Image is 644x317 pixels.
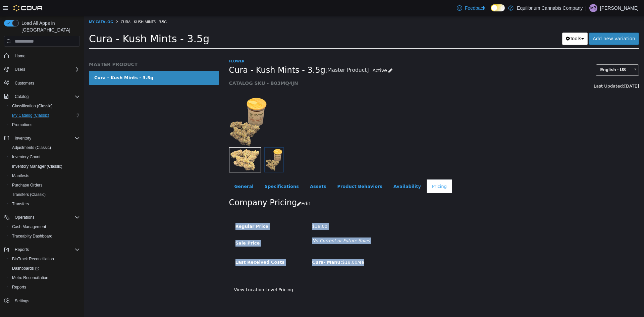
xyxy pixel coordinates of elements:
span: Load All Apps in [GEOGRAPHIC_DATA] [19,20,80,33]
b: Cura- Manu: [228,244,258,249]
span: Inventory Manager (Classic) [12,164,62,169]
span: Inventory Count [9,153,80,161]
span: Settings [12,297,80,305]
h5: CATALOG SKU - B03MQ4JN [145,64,450,70]
p: | [585,4,587,12]
button: BioTrack Reconciliation [7,254,83,264]
small: [Master Product] [241,52,285,57]
button: Inventory [12,134,34,142]
button: Metrc Reconciliation [7,273,83,282]
span: $18.00/ea [228,244,280,249]
a: Pricing [343,164,368,178]
span: English - US [512,49,546,59]
button: Edit [213,182,230,194]
span: Manifests [12,173,29,178]
button: Transfers [7,199,83,209]
a: My Catalog (Classic) [9,111,52,119]
a: Cura - Kush Mints - 3.5g [5,55,135,69]
a: Specifications [175,164,220,178]
a: Traceabilty Dashboard [9,232,55,240]
span: Adjustments (Classic) [12,145,51,150]
span: Active [288,52,303,57]
span: Catalog [15,94,29,99]
a: English - US [512,49,555,60]
span: Feedback [465,5,485,11]
button: Settings [1,296,83,306]
button: Inventory [1,134,83,143]
div: Mandie Baxter [589,4,597,12]
button: Catalog [12,93,31,101]
span: Cash Management [9,223,80,231]
span: Operations [15,215,35,220]
span: Manifests [9,172,80,180]
button: Operations [12,213,37,221]
a: Cash Management [9,223,49,231]
span: Traceabilty Dashboard [12,233,52,239]
span: Metrc Reconciliation [9,274,80,282]
span: Inventory [15,136,31,141]
a: Reports [9,283,29,291]
button: Users [1,65,83,74]
a: Adjustments (Classic) [9,144,54,152]
a: Purchase Orders [9,181,45,189]
span: Inventory Manager (Classic) [9,162,80,170]
a: Availability [304,164,342,178]
button: Operations [1,213,83,222]
p: Equilibrium Cannabis Company [517,4,583,12]
span: Operations [12,213,80,221]
span: Dark Mode [491,11,491,12]
a: Transfers (Classic) [9,191,48,199]
span: BioTrack Reconciliation [9,255,80,263]
span: Reports [9,283,80,291]
span: Cura - Kush Mints - 3.5g [145,49,241,60]
a: Dashboards [9,264,42,272]
button: Adjustments (Classic) [7,143,83,152]
span: Traceabilty Dashboard [9,232,80,240]
a: Customers [12,79,37,87]
img: Cova [13,5,43,11]
button: Reports [12,246,32,254]
a: Feedback [454,1,488,15]
span: Inventory Count [12,154,41,160]
a: Classification (Classic) [9,102,55,110]
button: Customers [1,78,83,88]
span: Cura - Kush Mints - 3.5g [37,3,83,8]
span: Dashboards [9,264,80,272]
h5: MASTER PRODUCT [5,46,135,52]
span: My Catalog (Classic) [9,111,80,119]
span: Reports [15,247,29,252]
span: Adjustments (Classic) [9,144,80,152]
img: 150 [145,81,183,131]
button: Classification (Classic) [7,101,83,111]
button: Promotions [7,120,83,129]
button: Transfers (Classic) [7,190,83,199]
button: Cash Management [7,222,83,231]
span: Reports [12,246,80,254]
a: My Catalog [5,3,29,8]
span: Home [15,53,25,59]
a: Inventory Manager (Classic) [9,162,65,170]
a: Settings [12,297,32,305]
span: Cura - Kush Mints - 3.5g [5,17,125,29]
a: Dashboards [7,264,83,273]
button: Manifests [7,171,83,180]
span: Settings [15,298,29,304]
span: Catalog [12,93,80,101]
a: BioTrack Reconciliation [9,255,57,263]
span: Transfers (Classic) [12,192,46,197]
span: Last Received Costs [152,244,201,249]
a: Flower [145,43,160,48]
p: [PERSON_NAME] [600,4,639,12]
span: Promotions [9,121,80,129]
a: Assets [221,164,248,178]
button: Inventory Manager (Classic) [7,162,83,171]
span: Users [15,67,25,72]
button: Catalog [1,92,83,101]
input: Dark Mode [491,4,505,11]
span: Purchase Orders [9,181,80,189]
span: Transfers [9,200,80,208]
span: My Catalog (Classic) [12,113,49,118]
a: Manifests [9,172,32,180]
i: No Current or Future Sales [228,222,286,227]
span: Promotions [12,122,33,127]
